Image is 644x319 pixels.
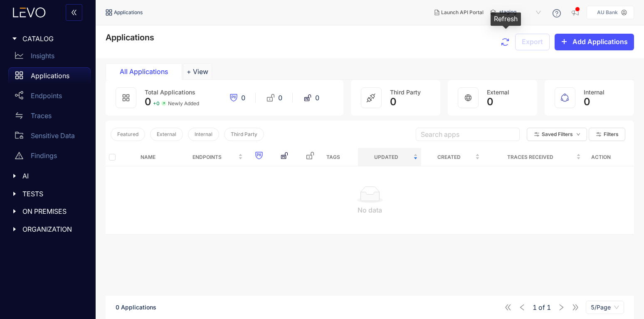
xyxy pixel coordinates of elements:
[441,10,484,15] span: Launch API Portal
[527,128,587,141] button: Saved Filtersdown
[8,47,91,67] a: Insights
[168,101,199,106] span: Newly Added
[145,89,195,96] span: Total Applications
[31,72,69,79] p: Applications
[15,151,23,160] span: warning
[315,94,319,101] span: 0
[174,148,246,166] th: Endpoints
[22,208,84,215] span: ON PREMISES
[116,304,156,311] span: 0 Applications
[572,38,628,45] span: Add Applications
[137,148,174,166] th: Name
[591,301,619,314] span: 5/Page
[597,10,618,15] p: AU Bank
[12,226,17,232] span: caret-right
[278,94,282,101] span: 0
[111,128,145,141] button: Featured
[555,34,634,50] button: plusAdd Applications
[421,148,483,166] th: Created
[547,304,551,311] span: 1
[188,128,219,141] button: Internal
[15,111,23,120] span: swap
[487,96,493,108] span: 0
[424,153,474,162] span: Created
[5,203,91,220] div: ON PREMISES
[31,152,57,159] p: Findings
[150,128,183,141] button: External
[178,153,237,162] span: Endpoints
[22,190,84,198] span: TESTS
[5,167,91,185] div: AI
[231,131,257,137] span: Third Party
[361,153,412,162] span: Updated
[533,304,537,311] span: 1
[31,92,62,99] p: Endpoints
[515,34,550,50] button: Export
[153,101,160,106] span: + 0
[323,148,358,166] th: Tags
[542,131,573,137] span: Saved Filters
[224,128,264,141] button: Third Party
[106,32,154,42] span: Applications
[31,52,54,59] p: Insights
[8,147,91,167] a: Findings
[483,148,584,166] th: Traces Received
[145,96,151,108] span: 0
[486,153,575,162] span: Traces Received
[5,30,91,47] div: CATALOG
[604,131,619,137] span: Filters
[12,173,17,179] span: caret-right
[584,148,617,166] th: Action
[487,89,509,96] span: External
[390,89,421,96] span: Third Party
[576,132,580,137] span: down
[22,225,84,233] span: ORGANIZATION
[12,191,17,197] span: caret-right
[5,185,91,203] div: TESTS
[561,38,568,46] span: plus
[71,9,77,17] span: double-left
[22,35,84,42] span: CATALOG
[8,67,91,87] a: Applications
[390,96,397,108] span: 0
[113,68,175,75] div: All Applications
[533,304,551,311] span: of
[5,220,91,238] div: ORGANIZATION
[31,112,52,119] p: Traces
[241,94,245,101] span: 0
[12,208,17,214] span: caret-right
[66,4,82,21] button: double-left
[183,63,212,80] button: Add tab
[8,127,91,147] a: Sensitive Data
[589,128,625,141] button: Filters
[499,6,543,19] span: staging
[114,10,143,15] span: Applications
[584,89,605,96] span: Internal
[428,6,490,19] button: Launch API Portal
[195,131,212,137] span: Internal
[157,131,176,137] span: External
[8,107,91,127] a: Traces
[584,96,590,108] span: 0
[112,206,627,214] div: No data
[117,131,138,137] span: Featured
[31,132,75,139] p: Sensitive Data
[8,87,91,107] a: Endpoints
[22,172,84,180] span: AI
[12,36,17,42] span: caret-right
